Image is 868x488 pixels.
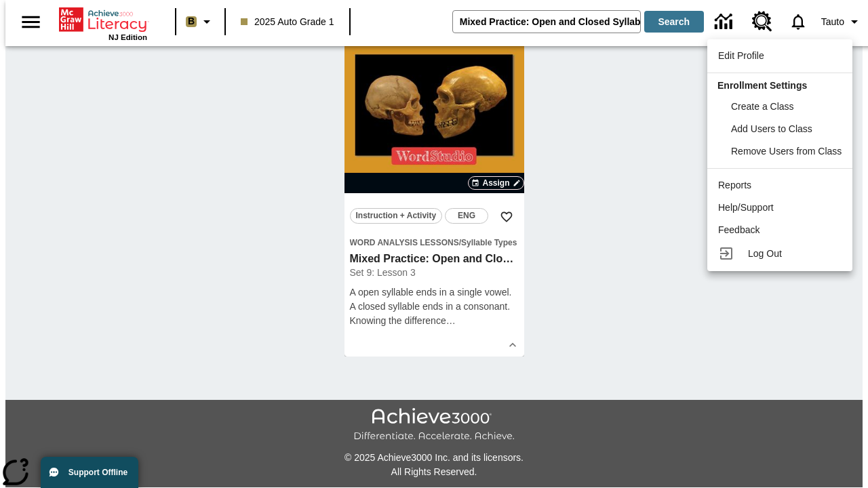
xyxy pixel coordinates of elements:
span: Edit Profile [718,50,764,61]
span: Remove Users from Class [731,146,842,157]
span: Create a Class [731,101,794,112]
span: Log Out [748,248,782,259]
span: Reports [718,180,751,190]
span: Add Users to Class [731,123,812,134]
span: Feedback [718,224,759,235]
span: Help/Support [718,202,774,213]
span: Enrollment Settings [717,80,807,91]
